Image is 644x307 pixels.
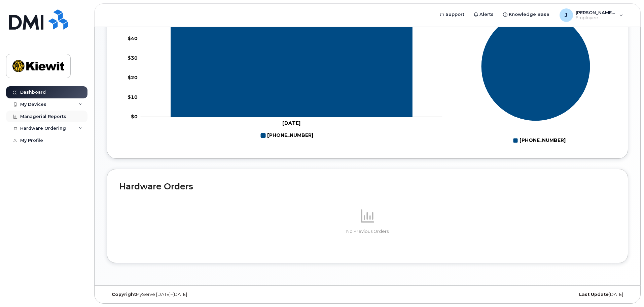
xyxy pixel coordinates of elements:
[128,94,138,100] tspan: $10
[128,74,138,81] tspan: $20
[282,120,300,126] tspan: [DATE]
[261,130,313,141] g: 913-660-3915
[435,8,469,21] a: Support
[579,292,609,297] strong: Last Update
[131,114,138,120] tspan: $0
[509,11,549,18] span: Knowledge Base
[128,55,138,61] tspan: $30
[119,181,616,191] h2: Hardware Orders
[555,8,628,22] div: Jarrod.Stewart
[261,130,313,141] g: Legend
[119,228,616,235] p: No Previous Orders
[171,17,413,117] g: 913-660-3915
[479,11,494,18] span: Alerts
[481,11,591,146] g: Chart
[576,15,616,21] span: Employee
[565,11,568,19] span: J
[615,278,639,302] iframe: Messenger Launcher
[445,11,464,18] span: Support
[128,35,138,41] tspan: $40
[112,292,136,297] strong: Copyright
[454,292,628,297] div: [DATE]
[498,8,554,21] a: Knowledge Base
[469,8,498,21] a: Alerts
[576,10,616,15] span: [PERSON_NAME].[PERSON_NAME]
[513,135,566,146] g: Legend
[481,11,591,121] g: Series
[107,292,281,297] div: MyServe [DATE]–[DATE]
